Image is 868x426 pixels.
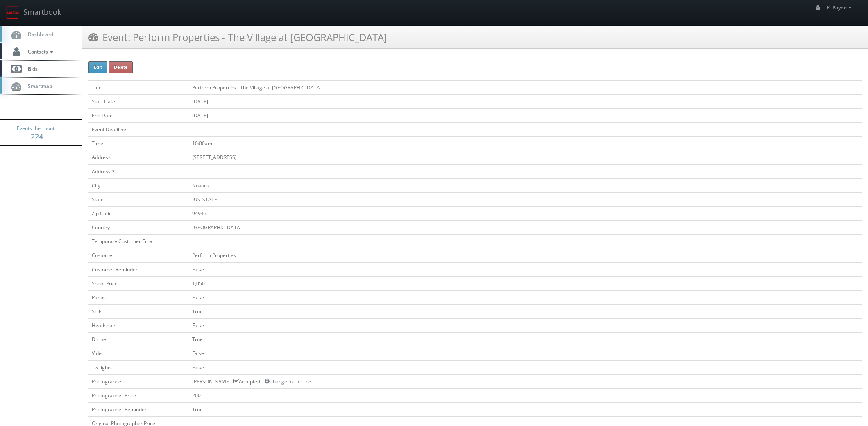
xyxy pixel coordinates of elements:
[88,30,387,44] h3: Event: Perform Properties - The Village at [GEOGRAPHIC_DATA]
[88,402,189,416] td: Photographer Reminder
[31,132,43,141] strong: 224
[88,206,189,220] td: Zip Code
[88,290,189,304] td: Panos
[189,290,862,304] td: False
[189,402,862,416] td: True
[24,65,38,72] span: Bids
[88,360,189,374] td: Twilights
[189,374,862,388] td: [PERSON_NAME] - Accepted --
[189,319,862,333] td: False
[189,221,862,235] td: [GEOGRAPHIC_DATA]
[88,346,189,360] td: Video
[88,262,189,276] td: Customer Reminder
[88,192,189,206] td: State
[189,150,862,164] td: [STREET_ADDRESS]
[109,61,133,73] button: Delete
[88,137,189,150] td: Time
[88,178,189,192] td: City
[88,123,189,137] td: Event Deadline
[189,108,862,122] td: [DATE]
[189,192,862,206] td: [US_STATE]
[24,48,55,55] span: Contacts
[189,178,862,192] td: Novato
[88,388,189,402] td: Photographer Price
[88,221,189,235] td: Country
[24,31,53,38] span: Dashboard
[88,248,189,262] td: Customer
[88,61,107,73] button: Edit
[6,6,19,19] img: smartbook-logo.png
[189,248,862,262] td: Perform Properties
[88,80,189,94] td: Title
[265,378,311,385] a: Change to Decline
[189,206,862,220] td: 94945
[189,388,862,402] td: 200
[88,150,189,164] td: Address
[24,82,52,89] span: Smartmap
[189,304,862,318] td: True
[88,164,189,178] td: Address 2
[88,319,189,333] td: Headshots
[88,304,189,318] td: Stills
[88,108,189,122] td: End Date
[189,346,862,360] td: False
[189,80,862,94] td: Perform Properties - The Village at [GEOGRAPHIC_DATA]
[189,262,862,276] td: False
[189,360,862,374] td: False
[17,124,57,132] span: Events this month
[88,235,189,248] td: Temporary Customer Email
[88,333,189,346] td: Drone
[88,94,189,108] td: Start Date
[189,333,862,346] td: True
[88,276,189,290] td: Shoot Price
[189,137,862,150] td: 10:00am
[88,374,189,388] td: Photographer
[189,94,862,108] td: [DATE]
[827,4,854,11] span: K_Payne
[189,276,862,290] td: 1,050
